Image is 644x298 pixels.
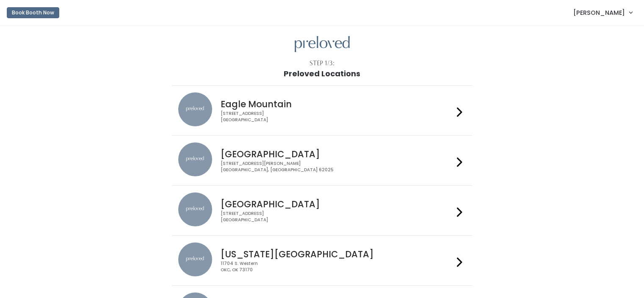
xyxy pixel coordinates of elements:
a: preloved location [GEOGRAPHIC_DATA] [STREET_ADDRESS][GEOGRAPHIC_DATA] [178,192,466,228]
button: Book Booth Now [7,7,59,18]
div: [STREET_ADDRESS] [GEOGRAPHIC_DATA] [221,111,453,123]
a: Book Booth Now [7,3,59,22]
a: preloved location [GEOGRAPHIC_DATA] [STREET_ADDRESS][PERSON_NAME][GEOGRAPHIC_DATA], [GEOGRAPHIC_D... [178,142,466,178]
h4: [GEOGRAPHIC_DATA] [221,199,453,209]
div: [STREET_ADDRESS][PERSON_NAME] [GEOGRAPHIC_DATA], [GEOGRAPHIC_DATA] 62025 [221,161,453,173]
img: preloved location [178,142,212,176]
div: Step 1/3: [310,59,334,68]
img: preloved location [178,242,212,276]
span: [PERSON_NAME] [573,8,625,17]
h4: Eagle Mountain [221,99,453,109]
img: preloved location [178,92,212,126]
h1: Preloved Locations [284,70,360,78]
a: [PERSON_NAME] [565,3,641,22]
div: [STREET_ADDRESS] [GEOGRAPHIC_DATA] [221,211,453,223]
h4: [GEOGRAPHIC_DATA] [221,149,453,159]
img: preloved logo [295,36,350,53]
a: preloved location Eagle Mountain [STREET_ADDRESS][GEOGRAPHIC_DATA] [178,92,466,128]
h4: [US_STATE][GEOGRAPHIC_DATA] [221,249,453,259]
a: preloved location [US_STATE][GEOGRAPHIC_DATA] 11704 S. WesternOKC, OK 73170 [178,242,466,279]
img: preloved location [178,192,212,226]
div: 11704 S. Western OKC, OK 73170 [221,261,453,273]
